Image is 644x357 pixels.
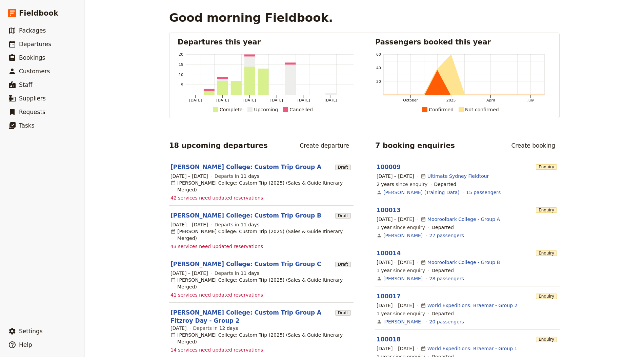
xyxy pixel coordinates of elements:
[507,140,560,151] a: Create booking
[170,163,321,171] a: [PERSON_NAME] College: Custom Trip Group A
[179,52,183,57] tspan: 20
[220,106,242,114] div: Complete
[377,181,427,188] span: since enquiry
[170,308,333,325] a: [PERSON_NAME] College: Custom Trip Group A Fitzroy Day - Group 2
[377,302,414,309] span: [DATE] – [DATE]
[376,52,381,57] tspan: 60
[19,122,35,129] span: Tasks
[431,310,454,317] div: Departed
[466,189,501,196] a: View the passengers for this booking
[241,270,259,276] span: 11 days
[19,8,58,18] span: Fieldbook
[243,98,256,102] tspan: [DATE]
[215,173,259,180] span: Departs in
[19,27,46,34] span: Packages
[536,164,557,170] span: Enquiry
[335,213,351,219] span: Draft
[427,216,500,223] a: Mooroolbark College - Group A
[170,173,208,180] span: [DATE] – [DATE]
[376,79,381,84] tspan: 20
[298,98,310,102] tspan: [DATE]
[170,292,263,298] span: 41 services need updated reservations
[170,260,321,268] a: [PERSON_NAME] College: Custom Trip Group C
[189,98,202,102] tspan: [DATE]
[427,173,489,180] a: Ultimate Sydney Fieldtour
[536,250,557,256] span: Enquiry
[215,270,259,277] span: Departs in
[19,54,45,61] span: Bookings
[254,106,278,114] div: Upcoming
[193,325,238,332] span: Departs in
[377,259,414,266] span: [DATE] – [DATE]
[377,224,425,231] span: since enquiry
[19,328,43,335] span: Settings
[427,259,500,266] a: Mooroolbark College - Group B
[536,337,557,342] span: Enquiry
[377,293,401,300] a: 100017
[377,250,401,257] a: 100014
[427,302,518,309] a: World Expeditions: Braemar - Group 2
[383,189,460,196] a: [PERSON_NAME] (Training Data)
[434,181,457,188] div: Departed
[335,165,351,170] span: Draft
[429,106,454,114] div: Confirmed
[170,277,352,290] div: [PERSON_NAME] College: Custom Trip (2025) (Sales & Guide Itinerary Merged)
[179,62,183,67] tspan: 15
[536,294,557,299] span: Enquiry
[169,11,333,24] h1: Good morning Fieldbook.
[383,275,423,282] a: [PERSON_NAME]
[377,182,394,187] span: 2 years
[376,66,381,70] tspan: 40
[19,109,45,115] span: Requests
[169,140,268,151] h2: 18 upcoming departures
[215,221,259,228] span: Departs in
[377,164,401,170] a: 100009
[335,310,351,316] span: Draft
[170,270,208,277] span: [DATE] – [DATE]
[375,140,455,151] h2: 7 booking enquiries
[19,41,51,48] span: Departures
[403,98,418,102] tspan: October
[383,318,423,325] a: [PERSON_NAME]
[465,106,499,114] div: Not confirmed
[170,194,263,201] span: 42 services need updated reservations
[427,345,518,352] a: World Expeditions: Braemar - Group 1
[219,325,238,331] span: 12 days
[377,336,401,343] a: 100018
[431,224,454,231] div: Departed
[289,106,313,114] div: Cancelled
[335,262,351,267] span: Draft
[446,98,456,102] tspan: 2025
[181,83,183,87] tspan: 5
[170,221,208,228] span: [DATE] – [DATE]
[377,207,401,213] a: 100013
[216,98,229,102] tspan: [DATE]
[431,267,454,274] div: Departed
[270,98,283,102] tspan: [DATE]
[19,95,46,102] span: Suppliers
[377,267,425,274] span: since enquiry
[377,173,414,180] span: [DATE] – [DATE]
[429,232,464,239] a: View the passengers for this booking
[377,345,414,352] span: [DATE] – [DATE]
[170,346,263,353] span: 14 services need updated reservations
[377,268,392,273] span: 1 year
[170,228,352,242] div: [PERSON_NAME] College: Custom Trip (2025) (Sales & Guide Itinerary Merged)
[170,243,263,250] span: 43 services need updated reservations
[179,73,183,77] tspan: 10
[377,310,425,317] span: since enquiry
[170,332,352,345] div: [PERSON_NAME] College: Custom Trip (2025) (Sales & Guide Itinerary Merged)
[536,207,557,213] span: Enquiry
[19,81,33,88] span: Staff
[377,225,392,230] span: 1 year
[429,275,464,282] a: View the passengers for this booking
[429,318,464,325] a: View the passengers for this booking
[241,222,259,227] span: 11 days
[170,211,321,220] a: [PERSON_NAME] College: Custom Trip Group B
[19,341,32,348] span: Help
[170,180,352,193] div: [PERSON_NAME] College: Custom Trip (2025) (Sales & Guide Itinerary Merged)
[486,98,495,102] tspan: April
[241,173,259,179] span: 11 days
[375,37,551,47] h2: Passengers booked this year
[377,311,392,316] span: 1 year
